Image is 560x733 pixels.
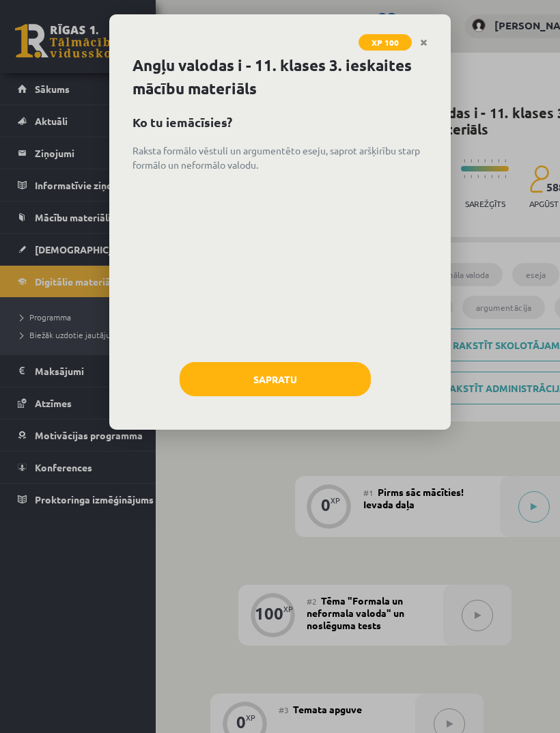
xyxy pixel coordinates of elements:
[132,54,428,100] h1: Angļu valodas i - 11. klases 3. ieskaites mācību materiāls
[132,143,428,172] p: Raksta formālo vēstuli un argumentēto eseju, saprot aršķirību starp formālo un neformālo valodu.
[359,34,412,51] span: XP 100
[180,362,371,396] button: Sapratu
[132,113,428,131] h2: Ko tu iemācīsies?
[412,29,436,56] a: Close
